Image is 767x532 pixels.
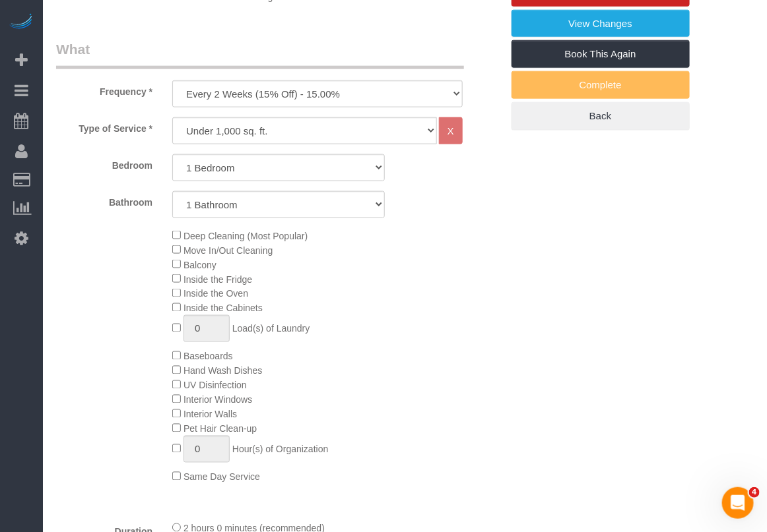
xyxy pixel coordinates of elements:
[183,289,248,299] span: Inside the Oven
[46,191,162,209] label: Bathroom
[183,260,217,270] span: Balcony
[183,395,252,405] span: Interior Windows
[749,487,760,498] span: 4
[183,366,262,376] span: Hand Wash Dishes
[722,487,754,519] iframe: Intercom live chat
[183,472,260,483] span: Same Day Service
[232,444,329,455] span: Hour(s) of Organization
[46,154,162,172] label: Bedroom
[232,324,310,334] span: Load(s) of Laundry
[46,117,162,135] label: Type of Service *
[8,13,34,32] img: Automaid Logo
[183,409,237,420] span: Interior Walls
[512,40,690,68] a: Book This Again
[183,424,257,434] span: Pet Hair Clean-up
[183,274,252,285] span: Inside the Fridge
[46,80,162,98] label: Frequency *
[183,245,273,256] span: Move In/Out Cleaning
[183,303,263,314] span: Inside the Cabinets
[183,231,308,241] span: Deep Cleaning (Most Popular)
[512,102,690,130] a: Back
[512,10,690,38] a: View Changes
[183,351,233,362] span: Baseboards
[183,380,247,391] span: UV Disinfection
[56,40,464,69] legend: What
